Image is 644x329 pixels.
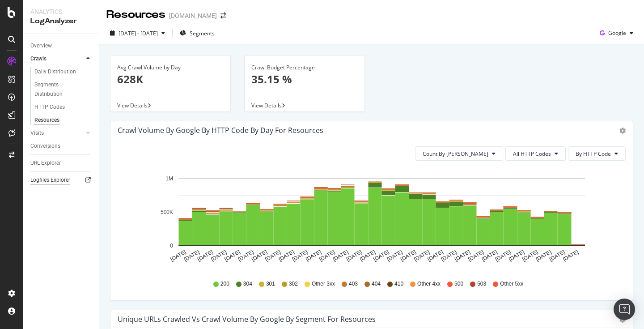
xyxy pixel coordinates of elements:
[190,30,215,37] span: Segments
[220,13,226,19] div: arrow-right-arrow-left
[608,29,626,37] span: Google
[305,249,322,263] text: [DATE]
[30,54,47,64] div: Crawls
[251,72,358,87] p: 35.15 %
[291,249,309,263] text: [DATE]
[30,54,84,64] a: Crawls
[30,128,44,138] div: Visits
[210,249,228,263] text: [DATE]
[477,280,486,288] span: 503
[169,11,217,20] div: [DOMAIN_NAME]
[34,115,59,125] div: Resources
[251,64,358,72] div: Crawl Budget Percentage
[453,249,471,263] text: [DATE]
[106,7,165,22] div: Resources
[266,280,275,288] span: 301
[399,249,417,263] text: [DATE]
[500,280,523,288] span: Other 5xx
[359,249,377,263] text: [DATE]
[118,126,323,135] div: Crawl Volume by google by HTTP Code by Day for Resources
[508,249,525,263] text: [DATE]
[118,315,376,324] div: Unique URLs Crawled vs Crawl Volume by google by Segment for Resources
[386,249,404,263] text: [DATE]
[243,280,252,288] span: 304
[165,175,173,182] text: 1M
[34,67,93,77] a: Daily Distribution
[30,175,93,185] a: Logfiles Explorer
[117,102,148,109] span: View Details
[176,26,218,40] button: Segments
[30,141,60,151] div: Conversions
[440,249,458,263] text: [DATE]
[614,299,635,320] div: Open Intercom Messenger
[345,249,363,263] text: [DATE]
[417,280,441,288] span: Other 4xx
[34,115,93,125] a: Resources
[278,249,296,263] text: [DATE]
[415,146,503,161] button: Count By [PERSON_NAME]
[427,249,445,263] text: [DATE]
[423,150,488,158] span: Count By Day
[34,67,76,77] div: Daily Distribution
[119,30,158,37] span: [DATE] - [DATE]
[505,146,566,161] button: All HTTP Codes
[30,175,70,185] div: Logfiles Explorer
[596,26,637,40] button: Google
[619,128,626,134] div: gear
[513,150,551,158] span: All HTTP Codes
[535,249,553,263] text: [DATE]
[312,280,335,288] span: Other 3xx
[576,150,611,158] span: By HTTP Code
[454,280,463,288] span: 500
[521,249,539,263] text: [DATE]
[183,249,201,263] text: [DATE]
[494,249,512,263] text: [DATE]
[30,128,84,138] a: Visits
[30,7,92,16] div: Analytics
[117,72,224,87] p: 628K
[117,64,224,72] div: Avg Crawl Volume by Day
[30,16,92,26] div: LogAnalyzer
[34,103,93,112] a: HTTP Codes
[264,249,282,263] text: [DATE]
[30,141,93,151] a: Conversions
[196,249,214,263] text: [DATE]
[118,168,626,272] svg: A chart.
[250,249,268,263] text: [DATE]
[289,280,298,288] span: 302
[30,158,93,168] a: URL Explorer
[34,80,93,99] a: Segments Distribution
[30,41,52,51] div: Overview
[251,102,282,109] span: View Details
[394,280,403,288] span: 410
[34,80,84,99] div: Segments Distribution
[562,249,580,263] text: [DATE]
[349,280,358,288] span: 403
[467,249,485,263] text: [DATE]
[548,249,566,263] text: [DATE]
[413,249,431,263] text: [DATE]
[30,158,61,168] div: URL Explorer
[224,249,241,263] text: [DATE]
[318,249,336,263] text: [DATE]
[237,249,255,263] text: [DATE]
[372,280,381,288] span: 404
[34,103,65,112] div: HTTP Codes
[373,249,390,263] text: [DATE]
[169,249,187,263] text: [DATE]
[481,249,499,263] text: [DATE]
[568,146,626,161] button: By HTTP Code
[332,249,350,263] text: [DATE]
[161,209,173,215] text: 500K
[106,26,169,40] button: [DATE] - [DATE]
[170,243,173,249] text: 0
[220,280,229,288] span: 200
[30,41,93,51] a: Overview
